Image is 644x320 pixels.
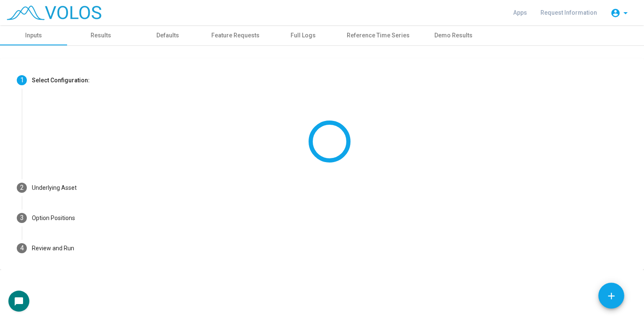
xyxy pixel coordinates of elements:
[32,244,74,253] div: Review and Run
[20,184,24,191] span: 2
[610,8,621,18] mat-icon: account_circle
[211,31,260,40] div: Feature Requests
[598,283,624,309] button: Add icon
[91,31,111,40] div: Results
[32,214,75,223] div: Option Positions
[506,5,534,20] a: Apps
[156,31,179,40] div: Defaults
[14,296,24,307] mat-icon: chat_bubble
[434,31,473,40] div: Demo Results
[25,31,42,40] div: Inputs
[606,291,617,302] mat-icon: add
[534,5,604,20] a: Request Information
[32,76,90,85] div: Select Configuration:
[20,214,24,222] span: 3
[513,9,527,16] span: Apps
[347,31,410,40] div: Reference Time Series
[621,8,631,18] mat-icon: arrow_drop_down
[20,244,24,252] span: 4
[20,76,24,84] span: 1
[540,9,597,16] span: Request Information
[291,31,316,40] div: Full Logs
[32,184,77,192] div: Underlying Asset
